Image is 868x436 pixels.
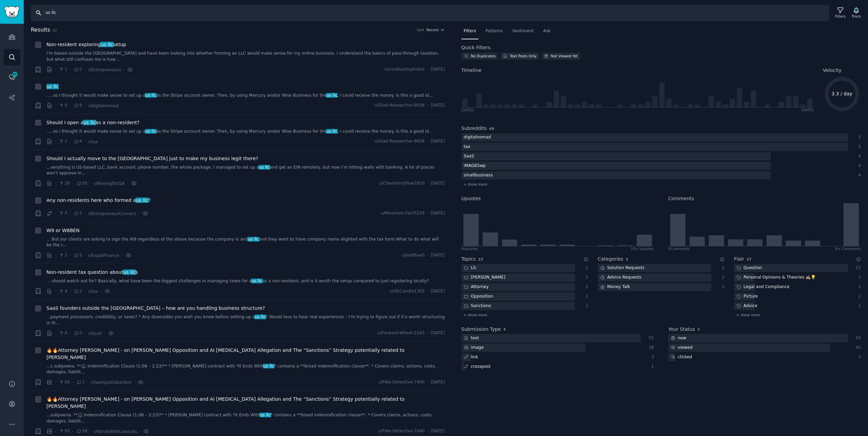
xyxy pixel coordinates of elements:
span: u/Mountain-Fact5229 [381,210,425,216]
div: Attorney [461,283,491,291]
a: Any non-residents here who formed aus llc? [46,197,151,204]
span: us llc [251,279,263,283]
span: [DATE] [431,330,445,336]
div: viewed [668,343,695,352]
div: tax [461,143,473,151]
span: · [427,138,428,145]
span: · [55,138,56,145]
span: · [84,102,86,109]
span: · [55,180,56,187]
div: Legal and Compliance [734,283,792,291]
div: Question [734,264,765,272]
span: · [139,428,141,435]
div: 11 [855,265,861,271]
div: Not Viewed Yet [551,54,578,58]
a: ...payment processors, credibility, or taxes? * Any downsides you wish you knew before setting up... [46,314,445,326]
span: · [70,66,71,73]
span: 9 [74,102,82,109]
div: No Duplicates [471,54,496,58]
span: 68 [12,72,18,77]
span: us llc [326,129,338,134]
span: us llc [123,269,136,275]
span: · [55,252,56,259]
span: us llc [258,165,270,170]
span: · [70,102,71,109]
span: · [72,180,74,187]
a: ...verything is US-based LLC, bank account, phone number, the whole package. I managed to set up ... [46,165,445,176]
span: 28 [59,181,70,187]
span: 69 [489,127,494,131]
div: 2 [855,284,861,290]
a: W9 or W8BEN [46,227,80,234]
div: 2 [582,274,588,281]
span: [DATE] [431,210,445,216]
span: · [123,66,125,73]
span: · [104,330,105,337]
span: 23 [478,257,483,261]
div: Picture [734,292,760,301]
span: 5 [74,252,82,259]
span: · [427,67,428,73]
span: us llc [259,413,271,417]
div: 4 [855,172,861,178]
div: 5 [855,144,861,150]
div: 18+ Upvotes [631,246,654,251]
h2: Your Status [668,326,695,333]
span: · [138,210,140,217]
span: us llc [145,129,157,134]
div: [DATE] [801,108,813,112]
span: r/SaaS [88,331,102,336]
span: u/Glad-Researcher-9938 [374,102,425,109]
span: SaaS founders outside the [GEOGRAPHIC_DATA] – how are you handling business structure? [46,305,265,312]
div: iMAGESwp [461,162,488,170]
div: Text Posts Only [510,54,537,58]
span: u/Glad-Researcher-9938 [374,138,425,145]
span: · [427,210,428,216]
span: · [87,379,88,386]
span: · [72,428,74,435]
span: · [55,210,56,217]
span: 8 [59,330,67,336]
span: 5 [59,210,67,216]
div: 55 [648,335,654,341]
span: 50 [76,181,87,187]
span: · [70,252,71,259]
div: 2 [855,293,861,300]
input: Search Keyword [31,5,829,21]
span: · [84,252,86,259]
span: r/digitalnomad [88,103,119,108]
a: Non-resident tax question aboutus llcs [46,269,138,276]
img: GummySearch logo [4,6,20,18]
span: u/ChemistrySlow1650 [379,181,425,187]
span: us llc [248,237,259,242]
span: Filters [464,28,476,34]
div: link [461,353,481,361]
h2: Flair [734,255,744,263]
span: [DATE] [431,138,445,145]
span: r/ItEndsWithLawsuits [94,429,137,434]
span: Ask [543,28,551,34]
div: 1 [648,364,654,370]
span: 59 [76,428,87,434]
span: us llc [254,315,266,319]
span: 95 [59,428,70,434]
span: 97 [53,29,57,33]
span: · [427,379,428,385]
span: Velocity [823,67,842,74]
div: Opposition [461,292,496,301]
span: · [84,66,86,73]
span: r/MovingToUSA [94,181,125,186]
div: 9+ Comments [835,246,861,251]
a: ...s subpoena. **⚖️ Indemnification Clause (1:08 – 2:23)** * [PERSON_NAME] contract with *It Ends... [46,363,445,375]
span: 27 [747,257,752,261]
span: · [55,379,56,386]
div: 2 [855,354,861,360]
a: 68 [4,69,20,86]
span: · [427,181,428,187]
span: 1 [74,210,82,216]
span: u/OkCandle1303 [390,288,425,295]
div: crosspost [461,362,493,371]
div: 3 [648,354,654,360]
div: 0 Upvote s [461,246,478,251]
